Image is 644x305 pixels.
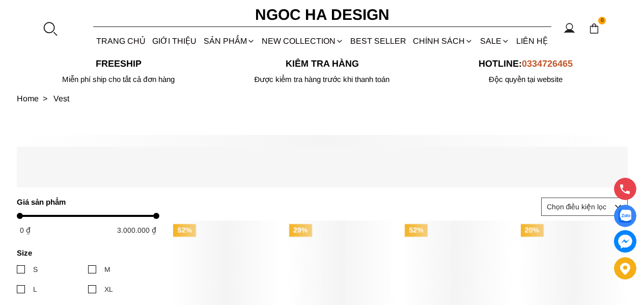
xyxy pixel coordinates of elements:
a: messenger [614,230,636,253]
p: Hotline: [424,59,628,69]
img: img-CART-ICON-ksit0nf1 [589,23,600,34]
a: Ngoc Ha Design [246,3,399,27]
img: Display image [619,210,631,223]
a: Link to Vest [53,94,69,103]
h4: Giá sản phẩm [17,198,153,206]
a: LIÊN HỆ [513,27,551,54]
span: > [39,94,51,103]
div: SẢN PHẨM [200,27,258,54]
font: Kiểm tra hàng [286,59,359,69]
a: BEST SELLER [347,27,410,54]
div: Chính sách [410,27,477,54]
span: 0 [598,17,606,25]
div: Miễn phí ship cho tất cả đơn hàng [17,75,220,84]
a: NEW COLLECTION [258,27,347,54]
div: L [33,284,37,295]
span: 0 ₫ [20,226,31,234]
div: XL [104,284,113,295]
div: S [33,264,38,275]
p: Được kiểm tra hàng trước khi thanh toán [220,75,424,84]
a: GIỚI THIỆU [149,27,200,54]
h4: Size [17,248,153,257]
h6: Độc quyền tại website [424,75,628,84]
span: 0334726465 [522,59,573,69]
p: Freeship [17,59,220,69]
a: Link to Home [17,94,53,103]
a: TRANG CHỦ [93,27,149,54]
a: SALE [477,27,513,54]
span: 3.000.000 ₫ [117,226,156,234]
div: M [104,264,110,275]
a: Display image [614,205,636,227]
